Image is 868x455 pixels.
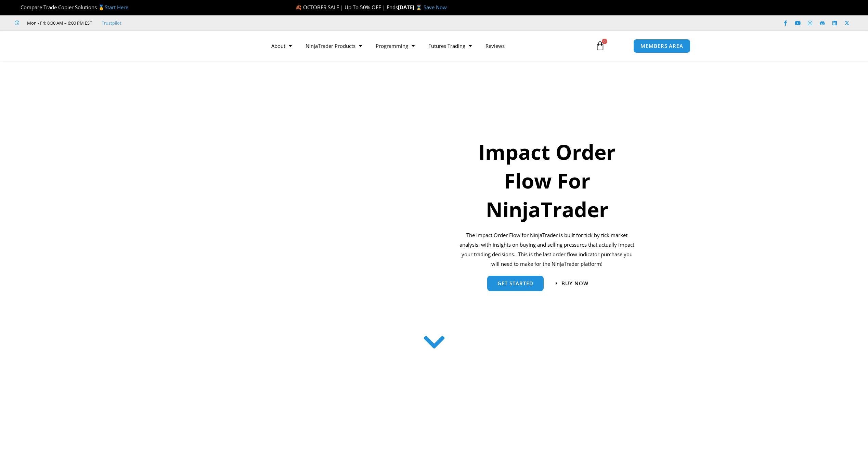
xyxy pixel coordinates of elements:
[105,4,128,11] a: Start Here
[15,4,128,11] span: Compare Trade Copier Solutions 🥇
[585,36,615,56] a: 0
[640,43,683,49] span: MEMBERS AREA
[602,39,607,44] span: 0
[458,231,636,269] p: The Impact Order Flow for NinjaTrader is built for tick by tick market analysis, with insights on...
[487,276,544,291] a: get started
[497,281,533,286] span: get started
[398,4,424,11] strong: [DATE] ⌛
[422,38,479,54] a: Futures Trading
[15,5,20,10] img: 🏆
[299,38,369,54] a: NinjaTrader Products
[561,281,588,286] span: Buy now
[25,19,92,27] span: Mon - Fri: 8:00 AM – 6:00 PM EST
[102,19,121,27] a: Trustpilot
[295,4,398,11] span: 🍂 OCTOBER SALE | Up To 50% OFF | Ends
[633,39,690,53] a: MEMBERS AREA
[264,38,299,54] a: About
[230,104,419,306] img: Orderflow | Affordable Indicators – NinjaTrader
[458,138,636,224] h1: Impact Order Flow For NinjaTrader
[369,38,422,54] a: Programming
[424,4,447,11] a: Save Now
[556,281,588,286] a: Buy now
[264,38,587,54] nav: Menu
[178,34,251,58] img: LogoAI | Affordable Indicators – NinjaTrader
[479,38,511,54] a: Reviews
